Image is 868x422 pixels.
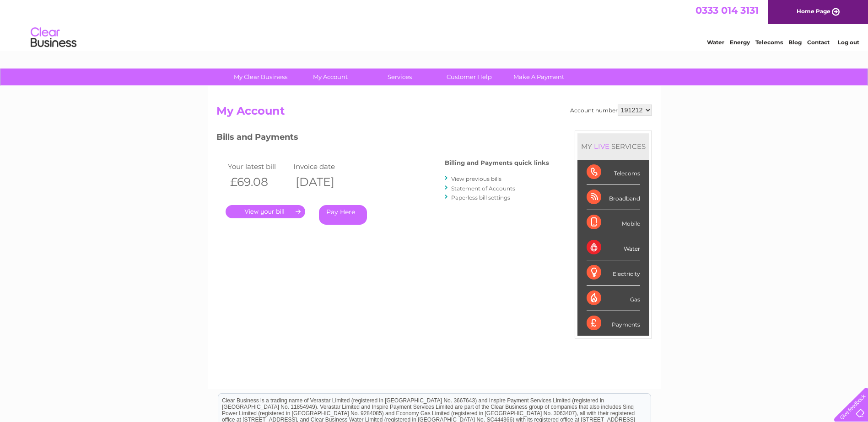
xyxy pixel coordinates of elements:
[707,39,724,46] a: Water
[451,194,510,201] a: Paperless bill settings
[577,133,649,159] div: MY SERVICES
[216,105,652,122] h2: My Account
[319,205,367,225] a: Pay Here
[587,210,640,235] div: Mobile
[587,260,640,285] div: Electricity
[291,160,357,173] td: Invoice date
[587,235,640,260] div: Water
[587,160,640,185] div: Telecoms
[445,159,549,166] h4: Billing and Payments quick links
[730,39,750,46] a: Energy
[226,160,291,173] td: Your latest bill
[587,311,640,336] div: Payments
[431,69,507,85] a: Customer Help
[587,185,640,210] div: Broadband
[587,286,640,311] div: Gas
[570,105,652,116] div: Account number
[592,142,611,151] div: LIVE
[451,185,515,192] a: Statement of Accounts
[838,39,859,46] a: Log out
[695,5,759,16] a: 0333 014 3131
[216,131,549,147] h3: Bills and Payments
[788,39,802,46] a: Blog
[223,69,298,85] a: My Clear Business
[362,69,437,85] a: Services
[755,39,783,46] a: Telecoms
[451,175,501,182] a: View previous bills
[501,69,577,85] a: Make A Payment
[226,173,291,191] th: £69.08
[292,69,368,85] a: My Account
[30,24,77,52] img: logo.png
[226,205,305,218] a: .
[291,173,357,191] th: [DATE]
[218,5,651,44] div: Clear Business is a trading name of Verastar Limited (registered in [GEOGRAPHIC_DATA] No. 3667643...
[807,39,830,46] a: Contact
